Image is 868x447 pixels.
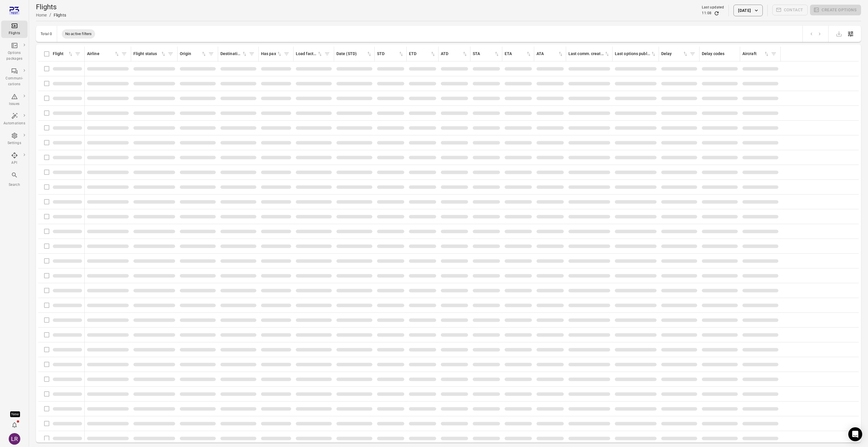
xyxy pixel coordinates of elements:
nav: Breadcrumbs [36,12,66,19]
a: Issues [1,91,28,109]
li: / [49,12,51,19]
div: LR [9,433,20,445]
div: Communi-cations [3,76,25,87]
div: Flights [3,30,25,36]
div: Delay codes [702,51,737,57]
button: Refresh data [714,10,720,16]
div: API [3,160,25,166]
a: Home [36,13,47,17]
div: Sort by date (STD) in ascending order [336,51,372,57]
nav: pagination navigation [807,30,824,38]
a: API [1,150,28,168]
div: Automations [3,121,25,126]
button: Search [1,170,28,189]
div: Sort by airline in ascending order [87,51,120,57]
span: Filter by flight [73,50,82,58]
div: Sort by aircraft in ascending order [742,51,769,57]
a: Automations [1,111,28,128]
div: Open Intercom Messenger [848,427,862,441]
div: Sort by load factor in ascending order [296,51,323,57]
div: Search [3,182,25,188]
div: Sort by ATA in ascending order [537,51,563,57]
div: Settings [3,140,25,146]
div: Options packages [3,50,25,62]
button: Notifications [9,419,20,431]
div: Flights [54,12,66,18]
div: 11:08 [702,10,711,16]
button: [DATE] [733,5,762,16]
div: Last updated [702,5,724,10]
span: Filter by delay [688,50,697,58]
div: Sort by flight in ascending order [53,51,73,57]
span: Please make a selection to export [833,31,845,36]
div: Issues [3,101,25,107]
div: Tooltip anchor [10,411,20,417]
div: Sort by last communication created in ascending order [568,51,610,57]
a: Options packages [1,40,28,63]
button: Laufey Rut [6,431,23,447]
div: Sort by delay in ascending order [661,51,688,57]
span: Please make a selection to create an option package [810,5,861,16]
span: Filter by aircraft [769,50,778,58]
div: Sort by STA in ascending order [473,51,500,57]
span: Filter by airline [120,50,128,58]
div: Sort by flight status in ascending order [133,51,166,57]
span: Filter by destination [247,50,256,58]
span: Filter by origin [207,50,215,58]
button: Open table configuration [845,28,856,40]
span: Filter by flight status [166,50,175,58]
div: Sort by has pax in ascending order [261,51,282,57]
div: Sort by destination in ascending order [220,51,247,57]
span: Please make a selection to create communications [772,5,808,16]
span: Filter by has pax [282,50,291,58]
a: Settings [1,130,28,148]
a: Communi-cations [1,66,28,89]
h1: Flights [36,2,66,12]
div: Sort by last options package published in ascending order [615,51,656,57]
div: Sort by origin in ascending order [180,51,207,57]
span: Filter by load factor [323,50,331,58]
span: No active filters [62,31,95,37]
div: Sort by ETD in ascending order [409,51,436,57]
div: Sort by STD in ascending order [377,51,404,57]
div: Sort by ETA in ascending order [505,51,532,57]
div: Total 0 [41,32,52,36]
div: Sort by ATD in ascending order [441,51,468,57]
a: Flights [1,21,28,38]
